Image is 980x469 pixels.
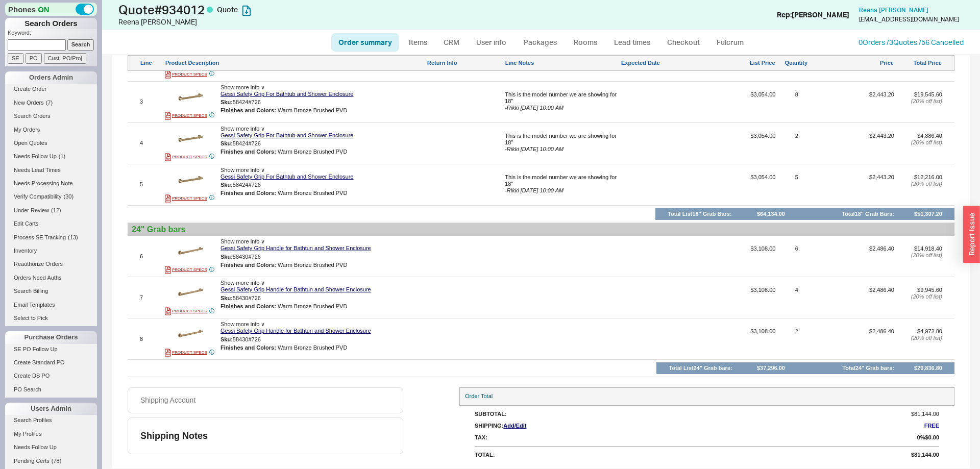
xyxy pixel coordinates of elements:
[859,16,959,23] div: [EMAIL_ADDRESS][DOMAIN_NAME]
[869,174,894,180] span: $2,443.20
[505,60,619,66] div: Line Notes
[220,336,233,342] span: Sku:
[220,182,233,188] span: Sku:
[505,187,563,193] span: - Rikki [DATE] 10:00 AM
[67,39,94,50] input: Search
[165,266,207,274] a: PRODUCT SPECS
[869,328,894,334] span: $2,486.40
[233,182,261,188] span: 58424#726
[621,60,716,66] div: Expected Date
[5,313,97,324] a: Select to Pick
[220,84,265,90] span: Show more info ∨
[59,153,65,159] span: ( 1 )
[475,434,893,441] div: Tax:
[220,328,371,334] a: Gessi Safety Grip Handle for Bathtun and Shower Enclosure
[178,280,203,305] img: 58430-726.2c4036ac_5x_icxtrm
[14,444,57,450] span: Needs Follow Up
[220,167,265,173] span: Show more info ∨
[68,234,78,240] span: ( 13 )
[896,293,942,300] div: ( 20 % off list)
[118,3,493,17] h1: Quote # 934012
[5,286,97,297] a: Search Billing
[914,91,942,97] span: $19,545.60
[118,17,493,27] div: Reena [PERSON_NAME]
[178,167,203,192] img: 58424-726.ec560971_5x_ngqktu
[140,396,195,405] div: Shipping Account
[459,387,954,405] div: Order Total
[38,4,50,15] span: ON
[165,349,207,357] a: PRODUCT SPECS
[8,53,23,64] input: SE
[718,287,775,315] span: $3,108.00
[896,60,942,66] div: Total Price
[5,111,97,121] a: Search Orders
[132,225,950,234] div: 24" Grab bars
[220,107,425,114] div: Warm Bronze Brushed PVD
[217,5,238,14] span: Quote
[777,10,849,20] div: Rep: [PERSON_NAME]
[5,138,97,149] a: Open Quotes
[140,140,163,146] div: 4
[718,60,775,66] div: List Price
[5,18,97,29] h1: Search Orders
[5,125,97,135] a: My Orders
[233,294,261,301] span: 58430#726
[5,456,97,466] a: Pending Certs(78)
[5,371,97,381] a: Create DS PO
[859,6,928,14] span: Reena [PERSON_NAME]
[165,153,207,161] a: PRODUCT SPECS
[5,273,97,283] a: Orders Need Auths
[5,165,97,176] a: Needs Lead Times
[475,452,893,458] div: Total:
[475,411,893,417] div: SubTotal:
[917,133,942,139] span: $4,886.40
[917,287,942,293] span: $9,945.60
[660,33,707,52] a: Checkout
[869,245,894,252] span: $2,486.40
[233,336,261,342] span: 58430#726
[709,33,751,52] a: Fulcrum
[178,321,203,346] img: 58430-726.2c4036ac_5x_icxtrm
[896,139,942,146] div: ( 20 % off list)
[44,53,86,64] input: Cust. PO/Proj
[5,205,97,216] a: Under Review(12)
[165,112,207,120] a: PRODUCT SPECS
[795,133,798,161] div: 2
[5,357,97,368] a: Create Standard PO
[220,280,265,286] span: Show more info ∨
[5,84,97,94] a: Create Order
[165,194,207,203] a: PRODUCT SPECS
[896,98,942,105] div: ( 20 % off list)
[896,252,942,259] div: ( 20 % off list)
[5,442,97,453] a: Needs Follow Up
[475,423,503,429] div: Shipping:
[140,60,163,66] div: Line
[795,91,798,120] div: 8
[178,126,203,151] img: 58424-726.ec560971_5x_ngqktu
[220,262,276,268] span: Finishes and Colors :
[140,336,163,342] div: 8
[140,98,163,105] div: 3
[220,238,265,244] span: Show more info ∨
[220,149,425,155] div: Warm Bronze Brushed PVD
[911,411,939,417] span: $81,144.00
[220,140,233,146] span: Sku:
[5,232,97,243] a: Process SE Tracking(13)
[436,33,467,52] a: CRM
[14,193,62,200] span: Verify Compatibility
[5,71,97,84] div: Orders Admin
[757,211,785,217] div: $64,134.00
[859,38,964,46] a: 0Orders /3Quotes /56 Cancelled
[5,245,97,256] a: Inventory
[925,434,939,441] span: $0.00
[5,218,97,229] a: Edit Carts
[505,91,619,105] div: This is the model number we are showing for 18"
[14,180,73,186] span: Needs Processing Note
[5,178,97,189] a: Needs Processing Note
[401,33,434,52] a: Items
[668,211,731,217] div: Total List 18" Grab Bars :
[914,211,942,217] div: $51,307.20
[795,287,798,315] div: 4
[140,181,163,188] div: 5
[46,100,53,106] span: ( 7 )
